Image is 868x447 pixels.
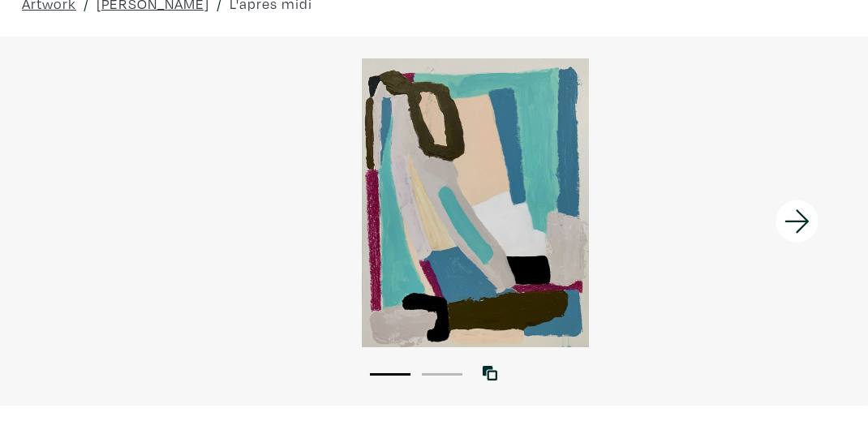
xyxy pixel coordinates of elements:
button: 2 of 2 [422,373,462,376]
button: 1 of 2 [370,373,410,376]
